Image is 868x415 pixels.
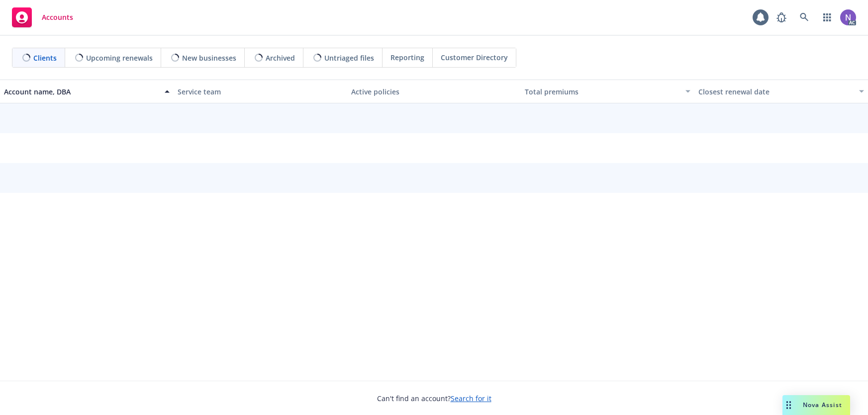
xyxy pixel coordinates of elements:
span: New businesses [182,53,236,63]
a: Accounts [8,3,77,31]
div: Closest renewal date [698,86,853,97]
button: Active policies [347,80,521,103]
div: Drag to move [782,395,795,415]
a: Search [794,7,814,27]
div: Service team [178,86,343,97]
button: Service team [174,80,347,103]
a: Search for it [451,394,491,403]
span: Clients [33,53,57,63]
div: Active policies [351,86,517,97]
span: Customer Directory [441,52,508,63]
span: Archived [266,53,295,63]
div: Total premiums [525,86,679,97]
span: Can't find an account? [377,393,491,404]
img: photo [840,9,856,25]
button: Closest renewal date [694,80,868,103]
span: Upcoming renewals [86,53,153,63]
span: Untriaged files [324,53,374,63]
span: Accounts [42,13,73,21]
button: Nova Assist [782,395,850,415]
a: Switch app [817,7,837,27]
a: Report a Bug [772,7,791,27]
span: Nova Assist [803,401,842,409]
button: Total premiums [521,80,694,103]
div: Account name, DBA [4,86,159,97]
span: Reporting [390,52,424,63]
